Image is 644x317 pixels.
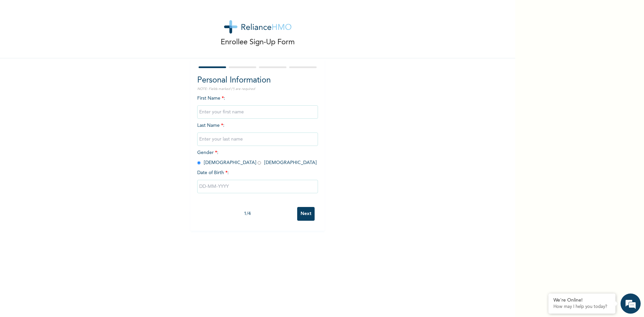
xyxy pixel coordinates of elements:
div: 1 / 4 [197,210,297,217]
div: We're Online! [553,298,610,303]
input: Enter your last name [197,133,318,146]
input: Next [297,207,315,221]
span: First Name : [197,96,318,114]
span: Date of Birth : [197,169,229,176]
input: DD-MM-YYYY [197,180,318,193]
p: NOTE: Fields marked (*) are required [197,87,318,92]
input: Enter your first name [197,105,318,119]
p: Enrollee Sign-Up Form [221,37,295,48]
h2: Personal Information [197,74,318,87]
img: logo [224,20,291,34]
span: Last Name : [197,123,318,142]
span: Gender : [DEMOGRAPHIC_DATA] [DEMOGRAPHIC_DATA] [197,150,317,165]
p: How may I help you today? [553,304,610,310]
